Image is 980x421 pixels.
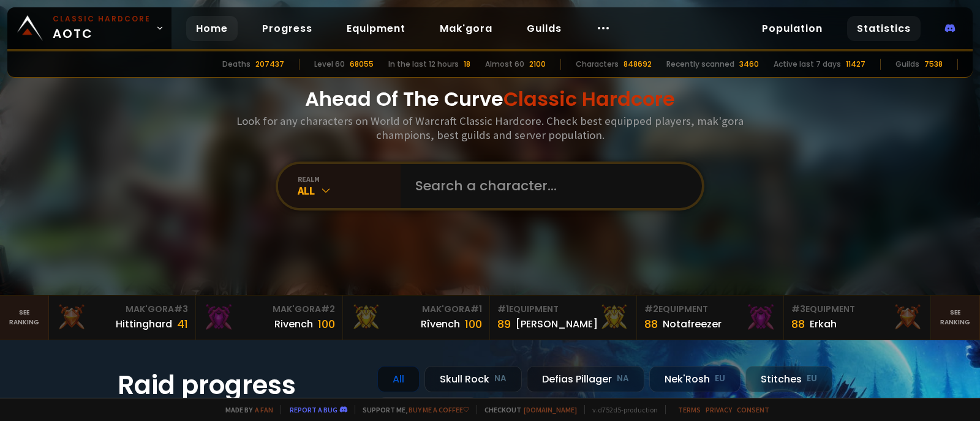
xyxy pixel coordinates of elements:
[494,373,507,385] small: NA
[430,16,502,41] a: Mak'gora
[485,59,524,70] div: Almost 60
[186,16,238,41] a: Home
[274,316,313,332] div: Rivench
[715,373,725,385] small: EU
[846,59,865,70] div: 11427
[298,174,401,184] div: realm
[649,366,741,392] div: Nek'Rosh
[774,59,841,70] div: Active last 7 days
[524,405,577,414] a: [DOMAIN_NAME]
[470,303,482,315] span: # 1
[644,303,776,316] div: Equipment
[637,296,784,340] a: #2Equipment88Notafreezer
[666,59,734,70] div: Recently scanned
[218,405,273,414] span: Made by
[931,296,980,340] a: Seeranking
[678,405,701,414] a: Terms
[810,316,837,332] div: Erkah
[663,316,722,332] div: Notafreezer
[529,59,546,70] div: 2100
[784,296,931,340] a: #3Equipment88Erkah
[497,303,629,316] div: Equipment
[377,366,420,392] div: All
[350,59,374,70] div: 68055
[421,316,460,332] div: Rîvench
[350,303,482,316] div: Mak'Gora
[503,85,675,113] span: Classic Hardcore
[196,296,343,340] a: Mak'Gora#2Rivench100
[255,59,284,70] div: 207437
[464,59,470,70] div: 18
[118,366,363,404] h1: Raid progress
[355,405,469,414] span: Support me,
[314,59,345,70] div: Level 60
[477,405,577,414] span: Checkout
[576,59,619,70] div: Characters
[203,303,335,316] div: Mak'Gora
[409,405,469,414] a: Buy me a coffee
[232,114,748,142] h3: Look for any characters on World of Warcraft Classic Hardcore. Check best equipped players, mak'g...
[408,164,687,208] input: Search a character...
[791,303,923,316] div: Equipment
[517,16,571,41] a: Guilds
[298,184,401,198] div: All
[924,59,943,70] div: 7538
[497,316,511,332] div: 89
[318,316,335,332] div: 100
[617,373,629,385] small: NA
[791,316,805,332] div: 88
[737,405,769,414] a: Consent
[388,59,459,70] div: In the last 12 hours
[116,316,172,332] div: Hittinghard
[497,303,509,315] span: # 1
[584,405,658,414] span: v. d752d5 - production
[321,303,335,315] span: # 2
[624,59,652,70] div: 848692
[516,316,598,332] div: [PERSON_NAME]
[53,13,151,43] span: AOTC
[739,59,759,70] div: 3460
[895,59,919,70] div: Guilds
[252,16,322,41] a: Progress
[343,296,490,340] a: Mak'Gora#1Rîvench100
[644,303,658,315] span: # 2
[7,7,171,49] a: Classic HardcoreAOTC
[791,303,805,315] span: # 3
[465,316,482,332] div: 100
[527,366,644,392] div: Defias Pillager
[222,59,251,70] div: Deaths
[290,405,337,414] a: Report a bug
[424,366,522,392] div: Skull Rock
[337,16,415,41] a: Equipment
[490,296,637,340] a: #1Equipment89[PERSON_NAME]
[56,303,188,316] div: Mak'Gora
[174,303,188,315] span: # 3
[53,13,151,24] small: Classic Hardcore
[807,373,817,385] small: EU
[177,316,188,332] div: 41
[847,16,921,41] a: Statistics
[305,84,675,114] h1: Ahead Of The Curve
[752,16,832,41] a: Population
[255,405,273,414] a: a fan
[49,296,196,340] a: Mak'Gora#3Hittinghard41
[706,405,732,414] a: Privacy
[644,316,658,332] div: 88
[745,366,832,392] div: Stitches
